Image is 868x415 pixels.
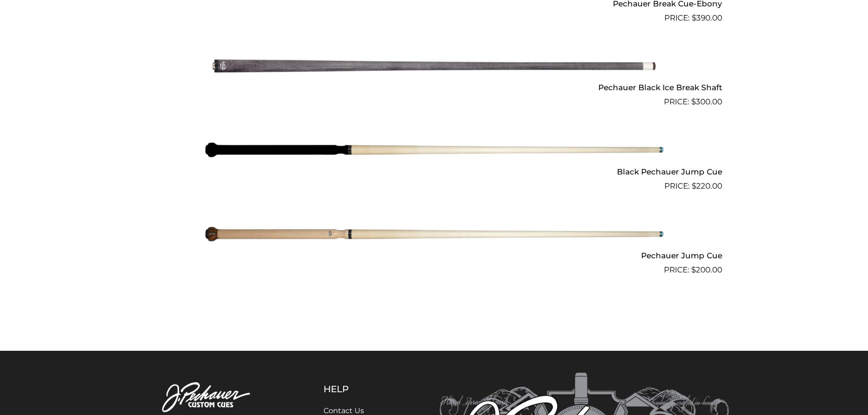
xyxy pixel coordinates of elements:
h2: Pechauer Black Ice Break Shaft [146,79,722,96]
bdi: 220.00 [692,181,722,190]
a: Contact Us [324,406,364,415]
img: Pechauer Jump Cue [204,196,664,272]
span: $ [692,181,696,190]
img: Pechauer Black Ice Break Shaft [204,28,664,104]
h2: Black Pechauer Jump Cue [146,163,722,180]
a: Pechauer Jump Cue $200.00 [146,196,722,276]
bdi: 300.00 [691,97,722,106]
span: $ [691,265,696,274]
a: Black Pechauer Jump Cue $220.00 [146,112,722,192]
bdi: 200.00 [691,265,722,274]
h5: Help [324,384,394,395]
span: $ [691,97,696,106]
bdi: 390.00 [692,13,722,22]
h2: Pechauer Jump Cue [146,247,722,264]
img: Black Pechauer Jump Cue [204,112,664,188]
a: Pechauer Black Ice Break Shaft $300.00 [146,28,722,108]
span: $ [692,13,696,22]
